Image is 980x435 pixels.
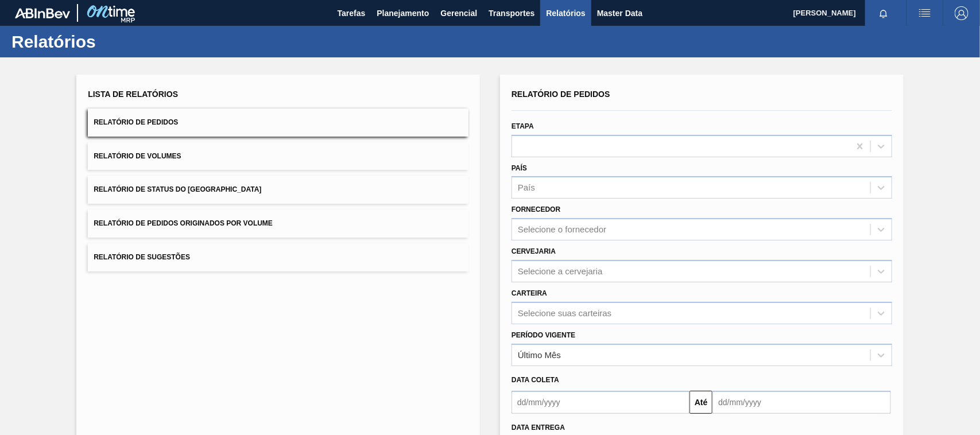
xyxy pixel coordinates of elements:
[518,350,561,360] div: Último Mês
[512,247,556,255] label: Cervejaria
[441,6,478,20] span: Gerencial
[597,6,642,20] span: Master Data
[512,205,560,213] label: Fornecedor
[518,308,611,318] div: Selecione suas carteiras
[512,164,527,172] label: País
[955,6,969,20] img: Logout
[338,6,366,20] span: Tarefas
[518,183,535,193] div: País
[546,6,585,20] span: Relatórios
[518,266,603,276] div: Selecione a cervejaria
[88,243,468,271] button: Relatório de Sugestões
[94,118,178,126] span: Relatório de Pedidos
[489,6,534,20] span: Transportes
[512,289,547,297] label: Carteira
[88,176,468,204] button: Relatório de Status do [GEOGRAPHIC_DATA]
[94,185,261,193] span: Relatório de Status do [GEOGRAPHIC_DATA]
[94,253,190,261] span: Relatório de Sugestões
[512,122,534,130] label: Etapa
[11,35,215,48] h1: Relatórios
[94,152,181,160] span: Relatório de Volumes
[518,225,606,235] div: Selecione o fornecedor
[88,142,468,170] button: Relatório de Volumes
[88,209,468,238] button: Relatório de Pedidos Originados por Volume
[512,424,565,432] span: Data entrega
[712,391,890,414] input: dd/mm/yyyy
[94,219,273,227] span: Relatório de Pedidos Originados por Volume
[512,391,690,414] input: dd/mm/yyyy
[512,331,575,339] label: Período Vigente
[377,6,429,20] span: Planejamento
[15,8,70,18] img: TNhmsLtSVTkK8tSr43FrP2fwEKptu5GPRR3wAAAABJRU5ErkJggg==
[512,376,559,384] span: Data coleta
[512,90,610,99] span: Relatório de Pedidos
[88,108,468,137] button: Relatório de Pedidos
[88,90,178,99] span: Lista de Relatórios
[690,391,712,414] button: Até
[865,5,902,21] button: Notificações
[918,6,932,20] img: userActions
